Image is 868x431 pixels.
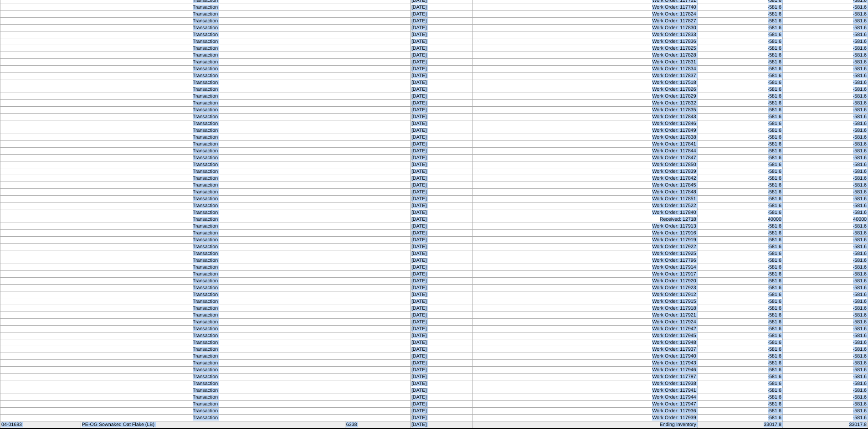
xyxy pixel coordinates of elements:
[473,59,698,66] td: Work Order: 117831
[410,107,472,114] td: [DATE]
[473,244,698,250] td: Work Order: 117922
[473,209,698,216] td: Work Order: 117840
[697,353,782,360] td: -581.6
[410,319,472,326] td: [DATE]
[0,209,411,216] td: Transaction
[410,114,472,120] td: [DATE]
[782,79,868,86] td: -581.6
[782,332,868,339] td: -581.6
[697,66,782,73] td: -581.6
[697,216,782,223] td: 40000
[473,66,698,73] td: Work Order: 117834
[782,237,868,244] td: -581.6
[697,244,782,250] td: -581.6
[0,79,411,86] td: Transaction
[473,52,698,59] td: Work Order: 117828
[697,73,782,79] td: -581.6
[410,182,472,189] td: [DATE]
[473,114,698,120] td: Work Order: 117843
[782,312,868,319] td: -581.6
[697,182,782,189] td: -581.6
[782,114,868,120] td: -581.6
[410,100,472,107] td: [DATE]
[0,114,411,120] td: Transaction
[0,45,411,52] td: Transaction
[410,353,472,360] td: [DATE]
[697,312,782,319] td: -581.6
[410,45,472,52] td: [DATE]
[410,387,472,394] td: [DATE]
[0,59,411,66] td: Transaction
[697,326,782,332] td: -581.6
[0,380,411,387] td: Transaction
[782,298,868,305] td: -581.6
[473,387,698,394] td: Work Order: 117941
[410,11,472,18] td: [DATE]
[473,38,698,45] td: Work Order: 117836
[782,18,868,25] td: -581.6
[782,264,868,271] td: -581.6
[697,168,782,175] td: -581.6
[473,155,698,161] td: Work Order: 117847
[473,127,698,134] td: Work Order: 117849
[782,203,868,209] td: -581.6
[782,230,868,237] td: -581.6
[782,134,868,141] td: -581.6
[782,86,868,93] td: -581.6
[782,52,868,59] td: -581.6
[410,168,472,175] td: [DATE]
[697,25,782,31] td: -581.6
[473,182,698,189] td: Work Order: 117845
[0,326,411,332] td: Transaction
[473,285,698,291] td: Work Order: 117923
[473,134,698,141] td: Work Order: 117838
[410,4,472,11] td: [DATE]
[0,319,411,326] td: Transaction
[410,332,472,339] td: [DATE]
[473,120,698,127] td: Work Order: 117846
[0,339,411,346] td: Transaction
[473,305,698,312] td: Work Order: 117918
[410,175,472,182] td: [DATE]
[410,367,472,374] td: [DATE]
[782,107,868,114] td: -581.6
[0,66,411,73] td: Transaction
[697,175,782,182] td: -581.6
[782,401,868,408] td: -581.6
[697,127,782,134] td: -581.6
[697,155,782,161] td: -581.6
[473,319,698,326] td: Work Order: 117924
[782,278,868,285] td: -581.6
[782,387,868,394] td: -581.6
[473,367,698,374] td: Work Order: 117946
[0,73,411,79] td: Transaction
[0,250,411,257] td: Transaction
[473,79,698,86] td: Work Order: 117518
[697,250,782,257] td: -581.6
[0,305,411,312] td: Transaction
[473,346,698,353] td: Work Order: 117937
[782,380,868,387] td: -581.6
[0,237,411,244] td: Transaction
[697,209,782,216] td: -581.6
[697,285,782,291] td: -581.6
[782,73,868,79] td: -581.6
[473,223,698,230] td: Work Order: 117913
[0,298,411,305] td: Transaction
[697,360,782,367] td: -581.6
[0,18,411,25] td: Transaction
[473,360,698,367] td: Work Order: 117943
[410,346,472,353] td: [DATE]
[473,374,698,380] td: Work Order: 117797
[782,38,868,45] td: -581.6
[782,346,868,353] td: -581.6
[473,380,698,387] td: Work Order: 117938
[782,155,868,161] td: -581.6
[473,250,698,257] td: Work Order: 117925
[410,127,472,134] td: [DATE]
[782,339,868,346] td: -581.6
[473,278,698,285] td: Work Order: 117920
[782,353,868,360] td: -581.6
[410,237,472,244] td: [DATE]
[697,86,782,93] td: -581.6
